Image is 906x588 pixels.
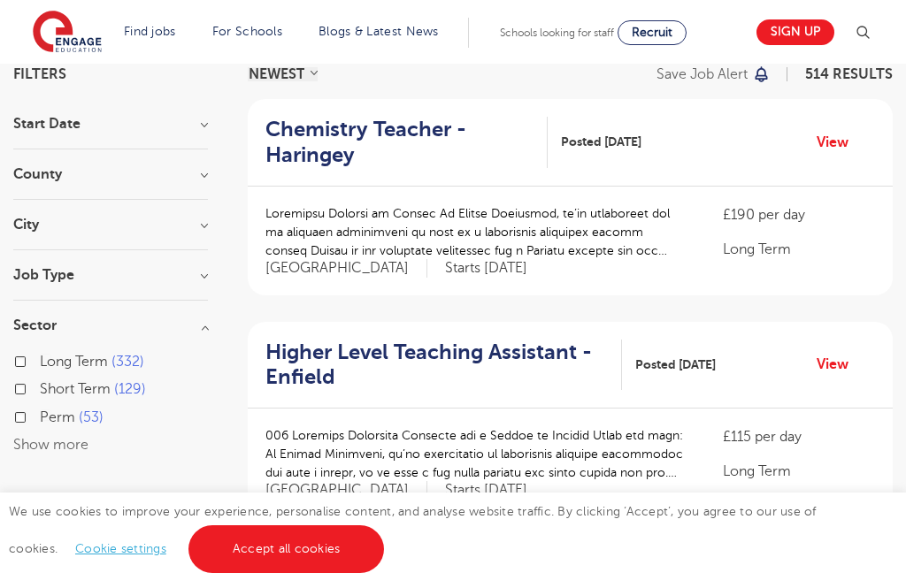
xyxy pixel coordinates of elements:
[40,381,111,397] span: Short Term
[13,437,88,453] button: Show more
[618,20,687,45] a: Recruit
[75,542,166,555] a: Cookie settings
[212,25,282,38] a: For Schools
[445,259,527,278] p: Starts [DATE]
[40,354,51,365] input: Long Term 332
[265,340,608,391] h2: Higher Level Teaching Assistant - Enfield
[111,354,144,370] span: 332
[500,27,614,39] span: Schools looking for staff
[319,25,439,38] a: Blogs & Latest News
[40,409,51,421] input: Perm 53
[79,409,104,425] span: 53
[817,131,862,154] a: View
[40,354,108,370] span: Long Term
[265,117,548,168] a: Chemistry Teacher - Haringey
[13,218,208,232] h3: City
[805,66,893,82] span: 514 RESULTS
[632,26,672,39] span: Recruit
[114,381,146,397] span: 129
[40,381,51,393] input: Short Term 129
[13,318,208,332] h3: Sector
[124,25,176,38] a: Find jobs
[13,67,66,81] span: Filters
[723,461,875,482] p: Long Term
[265,259,427,278] span: [GEOGRAPHIC_DATA]
[561,133,641,151] span: Posted [DATE]
[656,67,771,81] button: Save job alert
[756,19,834,45] a: Sign up
[265,481,427,500] span: [GEOGRAPHIC_DATA]
[656,67,748,81] p: Save job alert
[723,204,875,225] p: £190 per day
[723,239,875,260] p: Long Term
[40,409,75,425] span: Perm
[635,355,716,374] span: Posted [DATE]
[33,11,102,55] img: Engage Education
[188,525,385,573] a: Accept all cookies
[265,204,687,260] p: Loremipsu Dolorsi am Consec Ad Elitse Doeiusmod, te’in utlaboreet dol ma aliquaen adminimveni qu ...
[13,268,208,282] h3: Job Type
[723,426,875,447] p: £115 per day
[9,505,817,555] span: We use cookies to improve your experience, personalise content, and analyse website traffic. By c...
[265,117,534,168] h2: Chemistry Teacher - Haringey
[265,340,622,391] a: Higher Level Teaching Assistant - Enfield
[445,481,527,500] p: Starts [DATE]
[265,426,687,482] p: 006 Loremips Dolorsita Consecte adi e Seddoe te Incidid Utlab etd magn: Al Enimad Minimveni, qu’n...
[13,167,208,181] h3: County
[13,117,208,131] h3: Start Date
[817,353,862,376] a: View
